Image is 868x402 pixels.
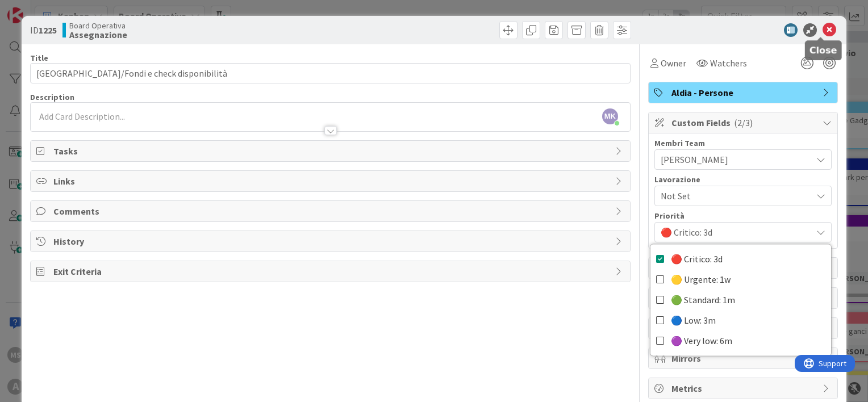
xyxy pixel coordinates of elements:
span: Mirrors [671,351,817,365]
span: Exit Criteria [53,265,610,278]
h5: Close [809,45,837,56]
span: History [53,235,610,248]
span: [PERSON_NAME] [661,153,812,166]
span: Owner [661,56,686,70]
span: 🔵 Low: 3m [671,312,716,329]
span: Description [30,92,74,102]
span: ( 2/3 ) [734,117,753,128]
span: Links [53,174,610,188]
a: 🟢 Standard: 1m [650,290,831,310]
span: Comments [53,204,610,218]
div: Lavorazione [654,175,832,183]
span: Watchers [710,56,747,70]
a: 🟡 Urgente: 1w [650,269,831,290]
span: Metrics [671,382,817,395]
span: Board Operativa [69,21,127,30]
span: 🟡 Urgente: 1w [671,271,731,288]
span: Support [24,2,52,15]
b: Assegnazione [69,30,127,39]
span: 🔴 Critico: 3d [671,250,723,267]
span: ID [30,23,57,37]
div: Membri Team [654,139,832,147]
a: 🔵 Low: 3m [650,310,831,330]
span: Custom Fields [671,116,817,129]
a: 🔴 Critico: 3d [650,249,831,269]
b: 1225 [39,24,57,36]
a: 🟣 Very low: 6m [650,330,831,351]
span: 🔴 Critico: 3d [661,225,812,239]
span: Tasks [53,144,610,158]
span: Not Set [661,188,806,204]
input: type card name here... [30,63,631,83]
label: Title [30,53,48,63]
span: 🟣 Very low: 6m [671,332,732,349]
span: 🟢 Standard: 1m [671,291,735,308]
span: Aldia - Persone [671,86,817,99]
div: Priorità [654,212,832,220]
span: MK [602,108,618,124]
